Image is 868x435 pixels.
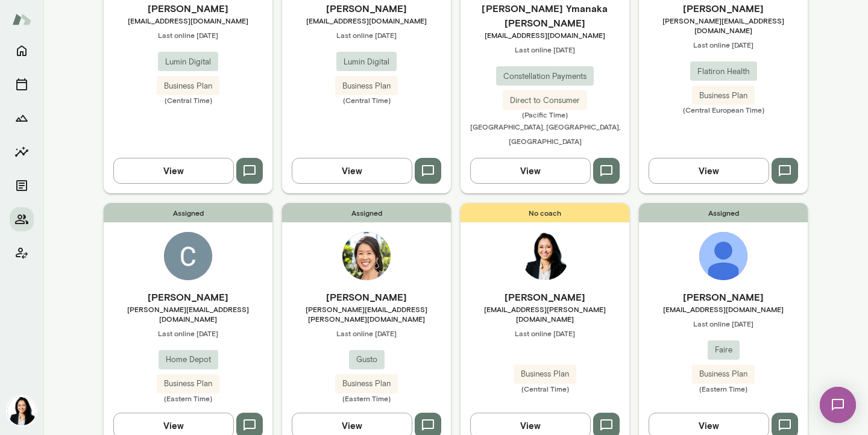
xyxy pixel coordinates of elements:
h6: [PERSON_NAME] [104,1,272,16]
span: [EMAIL_ADDRESS][DOMAIN_NAME] [639,304,808,314]
span: Direct to Consumer [503,95,587,107]
span: Assigned [639,203,808,222]
span: Business Plan [157,378,219,390]
span: Business Plan [692,90,755,102]
span: Last online [DATE] [282,30,451,40]
button: View [113,158,234,183]
span: [EMAIL_ADDRESS][DOMAIN_NAME] [461,30,629,40]
button: Client app [10,241,34,265]
h6: [PERSON_NAME] Ymanaka [PERSON_NAME] [461,1,629,30]
span: Home Depot [159,354,218,366]
span: Last online [DATE] [461,328,629,338]
span: [PERSON_NAME][EMAIL_ADDRESS][PERSON_NAME][DOMAIN_NAME] [282,304,451,324]
span: Assigned [282,203,451,222]
span: (Central Time) [104,95,272,105]
span: Last online [DATE] [282,328,451,338]
span: [PERSON_NAME][EMAIL_ADDRESS][DOMAIN_NAME] [639,16,808,35]
button: View [292,158,412,183]
button: View [470,158,591,183]
button: Home [10,39,34,63]
span: Last online [DATE] [104,328,272,338]
span: [GEOGRAPHIC_DATA], [GEOGRAPHIC_DATA], [GEOGRAPHIC_DATA] [470,122,620,145]
button: Members [10,207,34,231]
h6: [PERSON_NAME] [104,290,272,304]
img: Cecil Payne [164,232,212,280]
button: Documents [10,174,34,198]
img: Mento [12,8,31,31]
span: Faire [708,344,740,356]
h6: [PERSON_NAME] [461,290,629,304]
span: (Eastern Time) [104,393,272,403]
span: (Central Time) [282,95,451,105]
img: Luke Bjerring [699,232,747,280]
span: Business Plan [335,378,398,390]
span: Lumin Digital [158,56,218,68]
span: Business Plan [514,368,576,380]
span: [PERSON_NAME][EMAIL_ADDRESS][DOMAIN_NAME] [104,304,272,324]
span: [EMAIL_ADDRESS][DOMAIN_NAME] [282,16,451,25]
span: (Pacific Time) [461,110,629,119]
span: Constellation Payments [496,70,594,83]
span: Business Plan [335,80,398,92]
button: Growth Plan [10,106,34,130]
span: [EMAIL_ADDRESS][PERSON_NAME][DOMAIN_NAME] [461,304,629,324]
h6: [PERSON_NAME] [639,1,808,16]
img: Monica Aggarwal [521,232,569,280]
h6: [PERSON_NAME] [282,1,451,16]
button: View [649,158,769,183]
span: Last online [DATE] [104,30,272,40]
img: Monica Aggarwal [7,396,36,425]
span: Flatiron Health [690,66,757,78]
span: No coach [461,203,629,222]
button: Sessions [10,72,34,96]
span: Business Plan [692,368,755,380]
h6: [PERSON_NAME] [639,290,808,304]
span: Business Plan [157,80,219,92]
span: Last online [DATE] [639,40,808,49]
span: (Eastern Time) [639,384,808,393]
img: Amanda Lin [342,232,391,280]
span: Last online [DATE] [461,45,629,54]
span: (Central European Time) [639,105,808,114]
span: [EMAIL_ADDRESS][DOMAIN_NAME] [104,16,272,25]
span: Last online [DATE] [639,319,808,328]
span: (Eastern Time) [282,393,451,403]
span: Assigned [104,203,272,222]
span: Gusto [349,354,385,366]
h6: [PERSON_NAME] [282,290,451,304]
button: Insights [10,140,34,164]
span: Lumin Digital [336,56,397,68]
span: (Central Time) [461,384,629,393]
